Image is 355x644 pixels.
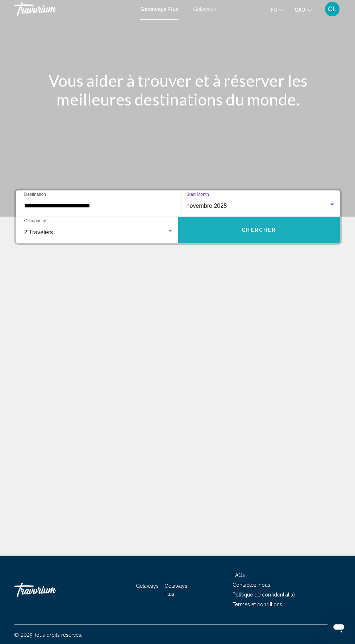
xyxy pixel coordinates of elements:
span: novembre 2025 [186,204,226,210]
button: Change language [270,6,283,17]
button: Change currency [293,6,311,17]
a: Getaways [135,582,158,588]
h1: Vous aider à trouver et à réserver les meilleures destinations du monde. [42,73,313,110]
span: © 2025 Tous droits réservés. [14,631,82,637]
span: Chercher [241,228,275,234]
a: Travorium [14,4,133,18]
span: 2 Travelers [24,230,53,236]
span: CL [327,7,335,15]
span: CAD [293,9,304,15]
a: Politique de confidentialité [232,591,294,597]
a: Termes et conditions [232,601,281,607]
a: Contactez-nous [232,581,270,587]
a: Travorium [14,578,87,600]
button: Chercher [177,218,339,244]
a: Getaways [192,8,215,14]
iframe: Bouton de lancement de la fenêtre de messagerie [326,615,349,638]
span: fr [270,9,276,15]
a: FAQs [232,571,244,577]
a: Getaways Plus [164,582,187,596]
button: User Menu [322,3,341,18]
div: Search widget [16,191,339,244]
a: Getaways Plus [140,8,178,14]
